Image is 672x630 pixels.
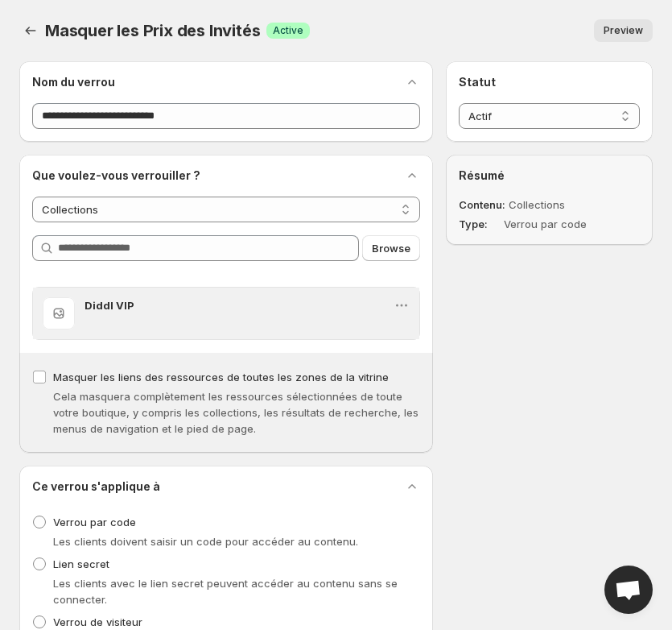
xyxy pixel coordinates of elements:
[32,168,200,184] h2: Que voulez-vous verrouiller ?
[362,235,420,261] button: Browse
[459,197,505,213] dt: Contenu :
[53,535,358,548] span: Les clients doivent saisir un code pour accéder au contenu.
[85,297,394,313] h3: Diddl VIP
[372,240,410,256] span: Browse
[53,557,109,570] span: Lien secret
[594,19,653,42] button: Preview
[273,24,303,37] span: Active
[459,216,501,232] dt: Type :
[32,479,160,495] h2: Ce verrou s'applique à
[390,294,413,317] button: Actions de la liste déroulante
[53,577,398,606] span: Les clients avec le lien secret peuvent accéder au contenu sans se connecter.
[45,21,260,40] span: Masquer les Prix des Invités
[509,197,608,213] dd: Collections
[19,19,42,42] button: Back
[604,24,643,37] span: Preview
[459,168,640,184] h2: Résumé
[53,615,142,628] span: Verrou de visiteur
[32,74,115,90] h2: Nom du verrou
[604,566,653,614] div: Open chat
[53,371,389,383] span: Masquer les liens des ressources de toutes les zones de la vitrine
[504,216,604,232] dd: Verrou par code
[53,390,418,435] span: Cela masquera complètement les ressources sélectionnées de toute votre boutique, y compris les co...
[53,516,136,528] span: Verrou par code
[459,74,640,90] h2: Statut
